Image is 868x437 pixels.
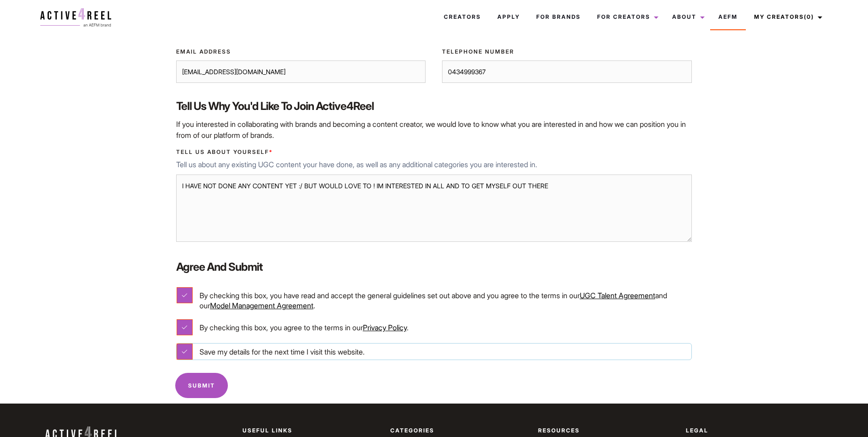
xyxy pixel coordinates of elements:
[176,48,426,56] label: Email Address
[686,426,823,435] p: Legal
[580,291,655,300] a: UGC Talent Agreement
[363,323,407,332] a: Privacy Policy
[176,119,692,141] p: If you interested in collaborating with brands and becoming a content creator, we would love to k...
[176,259,692,275] label: Agree and Submit
[804,13,814,20] span: (0)
[176,98,692,114] label: Tell us why you'd like to join Active4Reel
[710,5,746,29] a: AEFM
[40,8,111,27] img: a4r-logo.svg
[538,426,675,435] p: Resources
[442,48,692,56] label: Telephone Number
[176,159,692,170] p: Tell us about any existing UGC content your have done, as well as any additional categories you a...
[746,5,828,29] a: My Creators(0)
[664,5,710,29] a: About
[436,5,489,29] a: Creators
[489,5,528,29] a: Apply
[589,5,664,29] a: For Creators
[177,344,691,360] label: Save my details for the next time I visit this website.
[177,287,691,311] label: By checking this box, you have read and accept the general guidelines set out above and you agree...
[177,319,691,335] label: By checking this box, you agree to the terms in our .
[243,426,379,435] p: Useful Links
[390,426,527,435] p: Categories
[177,287,193,303] input: By checking this box, you have read and accept the general guidelines set out above and you agree...
[177,319,193,335] input: By checking this box, you agree to the terms in ourPrivacy Policy.
[175,373,228,398] input: Submit
[177,344,193,360] input: Save my details for the next time I visit this website.
[210,301,313,310] a: Model Management Agreement
[176,148,692,156] label: Tell us about yourself
[528,5,589,29] a: For Brands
